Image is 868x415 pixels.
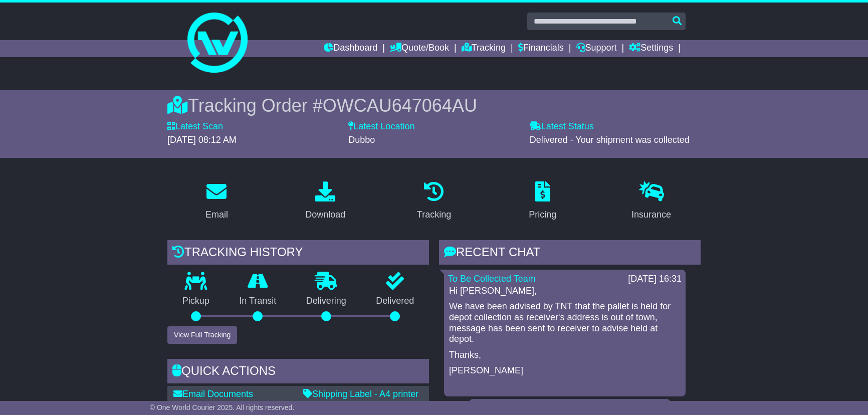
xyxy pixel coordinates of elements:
[449,350,681,361] p: Thanks,
[303,389,418,399] a: Shipping Label - A4 printer
[205,208,228,222] div: Email
[150,403,295,411] span: © One World Courier 2025. All rights reserved.
[299,178,352,225] a: Download
[167,359,429,386] div: Quick Actions
[199,178,235,225] a: Email
[225,296,292,307] p: In Transit
[530,135,690,145] span: Delivered - Your shipment was collected
[439,240,701,267] div: RECENT CHAT
[448,274,536,284] a: To Be Collected Team
[305,208,345,222] div: Download
[348,121,414,132] label: Latest Location
[625,178,678,225] a: Insurance
[167,296,225,307] p: Pickup
[323,95,477,116] span: OWCAU647064AU
[167,240,429,267] div: Tracking history
[629,40,673,57] a: Settings
[449,286,681,297] p: Hi [PERSON_NAME],
[631,208,671,222] div: Insurance
[628,274,682,285] div: [DATE] 16:31
[522,178,563,225] a: Pricing
[167,326,237,344] button: View Full Tracking
[410,178,458,225] a: Tracking
[291,296,361,307] p: Delivering
[417,208,451,222] div: Tracking
[390,40,449,57] a: Quote/Book
[173,389,253,399] a: Email Documents
[324,40,377,57] a: Dashboard
[167,135,237,145] span: [DATE] 08:12 AM
[576,40,617,57] a: Support
[167,121,223,132] label: Latest Scan
[348,135,375,145] span: Dubbo
[167,95,701,116] div: Tracking Order #
[462,40,506,57] a: Tracking
[529,208,556,222] div: Pricing
[449,301,681,344] p: We have been advised by TNT that the pallet is held for depot collection as receiver's address is...
[530,121,594,132] label: Latest Status
[361,296,429,307] p: Delivered
[449,365,681,376] p: [PERSON_NAME]
[518,40,564,57] a: Financials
